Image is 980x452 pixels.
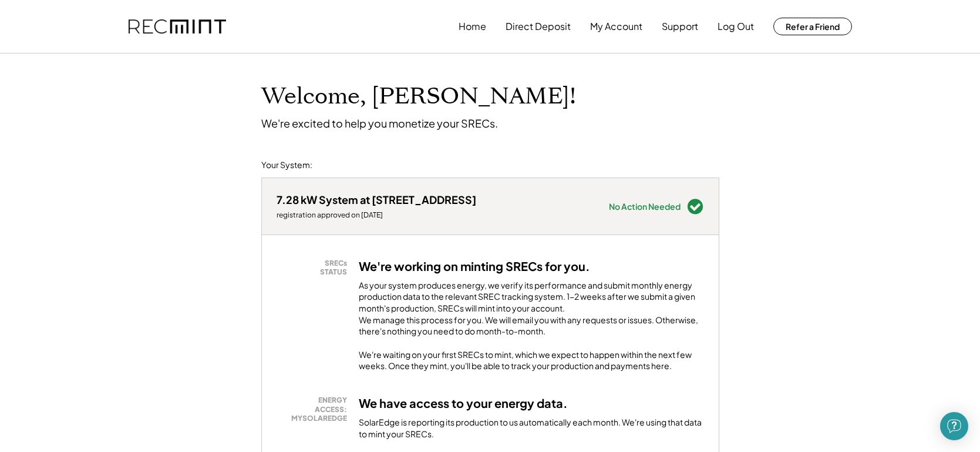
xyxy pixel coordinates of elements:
[662,15,698,38] button: Support
[277,193,476,206] div: 7.28 kW System at [STREET_ADDRESS]
[282,259,347,277] div: SRECs STATUS
[359,396,568,411] h3: We have access to your energy data.
[609,202,681,210] div: No Action Needed
[359,417,704,440] div: SolarEdge is reporting its production to us automatically each month. We're using that data to mi...
[506,15,571,38] button: Direct Deposit
[359,280,704,343] div: As your system produces energy, we verify its performance and submit monthly energy production da...
[129,19,226,34] img: recmint-logotype%403x.png
[590,15,642,38] button: My Account
[277,210,476,220] div: registration approved on [DATE]
[261,159,312,171] div: Your System:
[359,259,590,274] h3: We're working on minting SRECs for you.
[773,18,852,35] button: Refer a Friend
[459,15,486,38] button: Home
[718,15,754,38] button: Log Out
[261,83,576,111] h1: Welcome, [PERSON_NAME]!
[359,349,704,372] div: We're waiting on your first SRECs to mint, which we expect to happen within the next few weeks. O...
[282,396,347,423] div: ENERGY ACCESS: MYSOLAREDGE
[261,116,498,130] div: We're excited to help you monetize your SRECs.
[940,412,968,440] div: Open Intercom Messenger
